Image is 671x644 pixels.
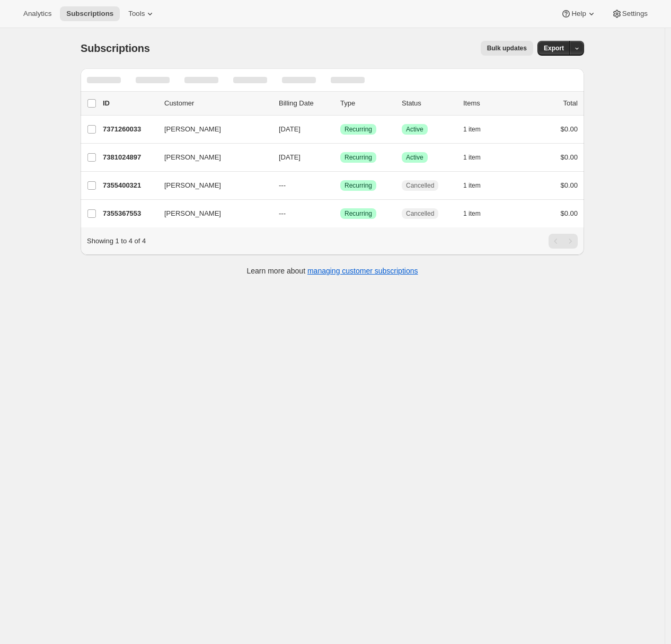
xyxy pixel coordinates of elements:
p: Billing Date [279,98,332,109]
span: $0.00 [560,209,578,217]
span: Recurring [345,181,372,190]
span: Cancelled [406,181,434,190]
button: [PERSON_NAME] [158,205,264,222]
div: 7355367553[PERSON_NAME]---SuccessRecurringCancelled1 item$0.00 [103,206,578,221]
span: [PERSON_NAME] [164,208,221,219]
span: 1 item [463,181,481,190]
span: Recurring [345,209,372,218]
button: 1 item [463,206,492,221]
button: Help [554,6,603,21]
span: [PERSON_NAME] [164,180,221,191]
button: Export [537,41,570,56]
span: --- [279,181,286,189]
span: Recurring [345,125,372,134]
p: Total [563,98,578,109]
span: Tools [128,10,145,18]
span: Analytics [23,10,51,18]
div: 7355400321[PERSON_NAME]---SuccessRecurringCancelled1 item$0.00 [103,178,578,193]
button: Subscriptions [60,6,120,21]
p: 7355367553 [103,208,156,219]
p: Status [402,98,455,109]
div: 7381024897[PERSON_NAME][DATE]SuccessRecurringSuccessActive1 item$0.00 [103,150,578,165]
nav: Pagination [549,234,578,249]
button: [PERSON_NAME] [158,177,264,194]
p: Customer [164,98,270,109]
button: Bulk updates [481,41,533,56]
button: [PERSON_NAME] [158,149,264,166]
span: [PERSON_NAME] [164,124,221,135]
span: 1 item [463,125,481,134]
p: Learn more about [247,266,418,276]
p: Showing 1 to 4 of 4 [87,236,146,246]
span: Help [571,10,586,18]
span: Active [406,125,423,134]
span: Export [544,44,564,52]
button: 1 item [463,178,492,193]
span: Cancelled [406,209,434,218]
span: Subscriptions [66,10,113,18]
span: [DATE] [279,125,301,133]
span: Settings [622,10,648,18]
button: Analytics [17,6,58,21]
div: IDCustomerBilling DateTypeStatusItemsTotal [103,98,578,109]
div: 7371260033[PERSON_NAME][DATE]SuccessRecurringSuccessActive1 item$0.00 [103,122,578,137]
span: 1 item [463,209,481,218]
span: Active [406,153,423,162]
button: 1 item [463,150,492,165]
a: managing customer subscriptions [307,267,418,275]
span: [DATE] [279,153,301,161]
div: Type [340,98,393,109]
span: Bulk updates [487,44,527,52]
p: 7355400321 [103,180,156,191]
button: [PERSON_NAME] [158,121,264,138]
span: $0.00 [560,153,578,161]
span: [PERSON_NAME] [164,152,221,163]
span: $0.00 [560,125,578,133]
p: ID [103,98,156,109]
p: 7381024897 [103,152,156,163]
span: 1 item [463,153,481,162]
span: Recurring [345,153,372,162]
button: Tools [122,6,162,21]
span: --- [279,209,286,217]
button: Settings [605,6,654,21]
button: 1 item [463,122,492,137]
div: Items [463,98,516,109]
p: 7371260033 [103,124,156,135]
span: Subscriptions [81,42,150,54]
span: $0.00 [560,181,578,189]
